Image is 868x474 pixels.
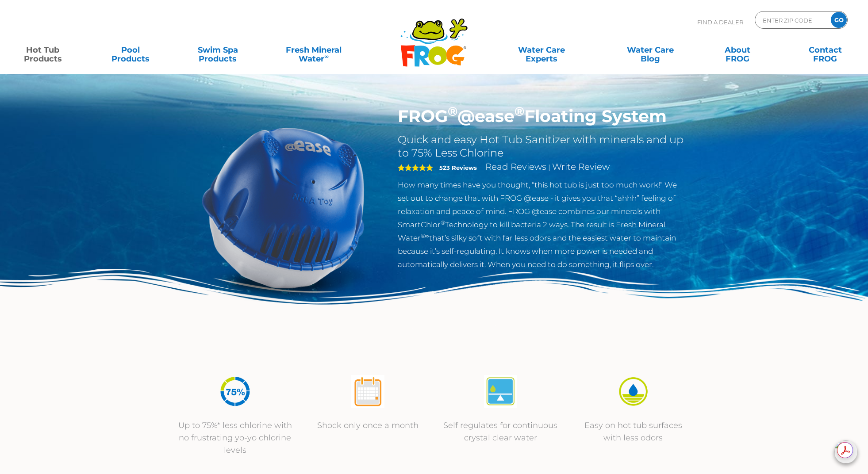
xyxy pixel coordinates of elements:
[421,233,429,239] sup: ®∞
[398,178,687,271] p: How many times have you thought, “this hot tub is just too much work!” We set out to change that ...
[177,419,292,456] p: Up to 75%* less chlorine with no frustrating yo-yo chlorine levels
[697,11,743,33] p: Find A Dealer
[439,164,477,171] strong: 523 Reviews
[441,219,445,226] sup: ®
[184,41,252,59] a: Swim SpaProducts
[552,161,610,172] a: Write Review
[271,41,356,59] a: Fresh MineralWater∞
[762,14,822,27] input: Zip Code Form
[548,163,550,172] span: |
[515,103,524,119] sup: ®
[351,375,384,408] img: atease-icon-shock-once
[448,103,457,119] sup: ®
[96,41,165,59] a: PoolProducts
[486,41,597,59] a: Water CareExperts
[324,53,329,60] sup: ∞
[310,419,425,432] p: Shock only once a month
[576,419,691,444] p: Easy on hot tub surfaces with less odors
[791,41,859,59] a: ContactFROG
[484,375,517,408] img: atease-icon-self-regulates
[834,440,857,463] img: openIcon
[9,41,77,59] a: Hot TubProducts
[182,106,384,309] img: hot-tub-product-atease-system.png
[831,12,847,28] input: GO
[704,41,772,59] a: AboutFROG
[219,375,252,408] img: icon-atease-75percent-less
[398,164,433,171] span: 5
[485,161,546,172] a: Read Reviews
[398,133,687,160] h2: Quick and easy Hot Tub Sanitizer with minerals and up to 75% Less Chlorine
[398,106,687,126] h1: FROG @ease Floating System
[616,41,684,59] a: Water CareBlog
[443,419,558,444] p: Self regulates for continuous crystal clear water
[617,375,650,408] img: icon-atease-easy-on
